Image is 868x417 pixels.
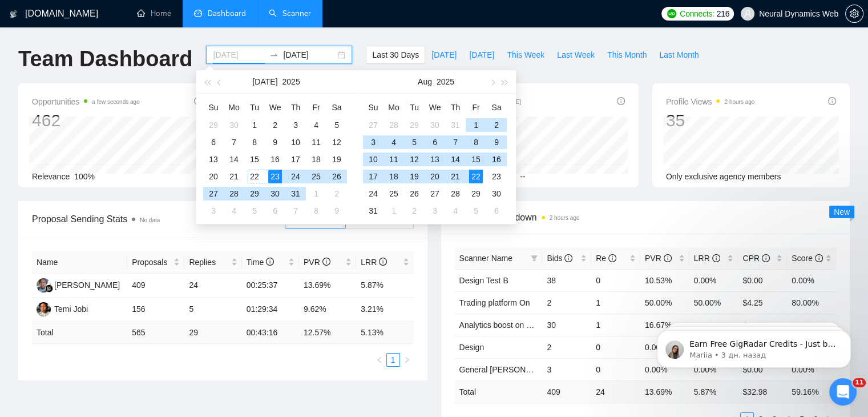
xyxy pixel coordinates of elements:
[445,202,466,219] td: 2025-09-04
[306,117,326,134] td: 2025-07-04
[18,46,192,73] h1: Team Dashboard
[383,151,404,168] td: 2025-08-11
[326,202,347,219] td: 2025-08-09
[744,10,752,18] span: user
[608,254,616,262] span: info-circle
[363,202,383,219] td: 2025-08-31
[227,204,241,218] div: 4
[330,170,344,183] div: 26
[306,185,326,202] td: 2025-08-01
[428,135,442,149] div: 6
[428,187,442,201] div: 27
[466,151,486,168] td: 2025-08-15
[26,34,44,53] img: Profile image for Mariia
[459,365,623,374] a: General [PERSON_NAME] | FastAPI v2.0. On
[738,291,787,314] td: $4.25
[363,168,383,185] td: 2025-08-17
[689,269,738,291] td: 0.00%
[425,117,445,134] td: 2025-07-30
[140,217,160,223] span: No data
[207,135,220,149] div: 6
[466,117,486,134] td: 2025-08-01
[407,204,421,218] div: 2
[445,117,466,134] td: 2025-07-31
[137,9,171,18] a: homeHome
[425,168,445,185] td: 2025-08-20
[853,378,866,387] span: 11
[469,49,494,61] span: [DATE]
[326,98,347,117] th: Sa
[248,204,261,218] div: 5
[428,204,442,218] div: 3
[363,185,383,202] td: 2025-08-24
[363,151,383,168] td: 2025-08-10
[486,151,507,168] td: 2025-08-16
[269,9,311,18] a: searchScanner
[445,98,466,117] th: Th
[208,9,246,18] span: Dashboard
[449,153,462,166] div: 14
[404,134,425,151] td: 2025-08-05
[207,187,220,201] div: 27
[379,258,387,266] span: info-circle
[490,135,503,149] div: 9
[285,134,306,151] td: 2025-07-10
[490,153,503,166] div: 16
[469,187,483,201] div: 29
[712,254,720,262] span: info-circle
[363,117,383,134] td: 2025-07-27
[326,117,347,134] td: 2025-07-05
[490,170,503,183] div: 23
[213,49,265,61] input: Start date
[667,9,676,18] img: upwork-logo.png
[550,215,580,221] time: 2 hours ago
[248,153,261,166] div: 15
[289,118,302,132] div: 3
[306,202,326,219] td: 2025-08-08
[266,258,274,266] span: info-circle
[449,135,462,149] div: 7
[366,135,380,149] div: 3
[363,98,383,117] th: Su
[469,153,483,166] div: 15
[466,134,486,151] td: 2025-08-08
[407,170,421,183] div: 19
[617,97,625,105] span: info-circle
[564,254,572,262] span: info-circle
[184,251,241,274] th: Replies
[50,33,197,44] p: Earn Free GigRadar Credits - Just by Sharing Your Story! 💬 Want more credits for sending proposal...
[486,185,507,202] td: 2025-08-30
[37,302,51,316] img: T
[445,168,466,185] td: 2025-08-21
[363,134,383,151] td: 2025-08-03
[383,185,404,202] td: 2025-08-25
[383,168,404,185] td: 2025-08-18
[244,151,265,168] td: 2025-07-15
[248,135,261,149] div: 8
[366,118,380,132] div: 27
[203,98,224,117] th: Su
[596,254,616,263] span: Re
[666,172,781,181] span: Only exclusive agency members
[466,202,486,219] td: 2025-09-05
[407,187,421,201] div: 26
[834,207,850,216] span: New
[248,170,261,183] div: 22
[285,117,306,134] td: 2025-07-03
[428,153,442,166] div: 13
[383,98,404,117] th: Mo
[330,153,344,166] div: 19
[309,170,323,183] div: 25
[203,168,224,185] td: 2025-07-20
[92,99,139,105] time: a few seconds ago
[664,254,672,262] span: info-circle
[309,204,323,218] div: 8
[32,172,70,181] span: Relevance
[244,168,265,185] td: 2025-07-22
[268,204,282,218] div: 6
[127,274,184,298] td: 409
[425,98,445,117] th: We
[330,135,344,149] div: 12
[404,185,425,202] td: 2025-08-26
[45,284,53,292] img: gigradar-bm.png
